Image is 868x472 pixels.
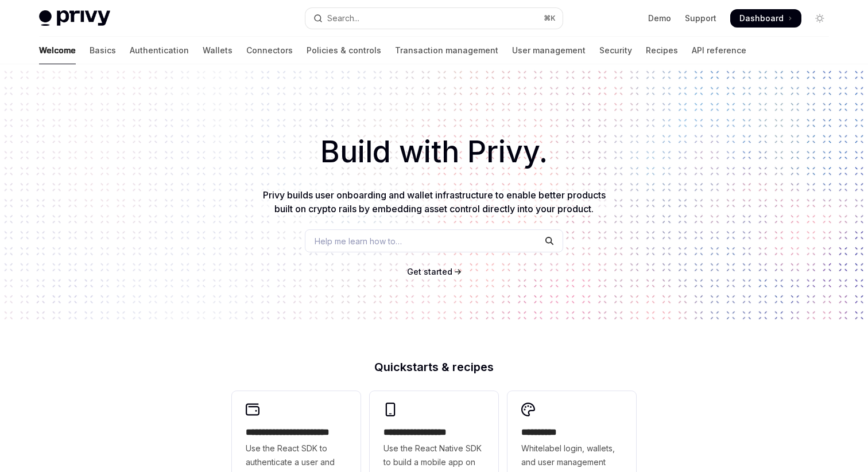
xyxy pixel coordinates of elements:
[130,37,189,64] a: Authentication
[395,37,498,64] a: Transaction management
[685,13,716,24] a: Support
[305,8,563,29] button: Open search
[648,13,671,24] a: Demo
[18,130,850,174] h1: Build with Privy.
[90,37,116,64] a: Basics
[739,13,784,24] span: Dashboard
[39,10,110,26] img: light logo
[327,11,359,25] div: Search...
[599,37,632,64] a: Security
[315,235,402,247] span: Help me learn how to…
[512,37,586,64] a: User management
[407,267,452,276] span: Get started
[646,37,678,64] a: Recipes
[203,37,232,64] a: Wallets
[811,9,829,28] button: Toggle dark mode
[544,14,556,23] span: ⌘ K
[307,37,381,64] a: Policies & controls
[263,189,606,214] span: Privy builds user onboarding and wallet infrastructure to enable better products built on crypto ...
[730,9,801,28] a: Dashboard
[232,361,636,373] h2: Quickstarts & recipes
[407,266,452,278] a: Get started
[692,37,746,64] a: API reference
[39,37,76,64] a: Welcome
[246,37,293,64] a: Connectors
